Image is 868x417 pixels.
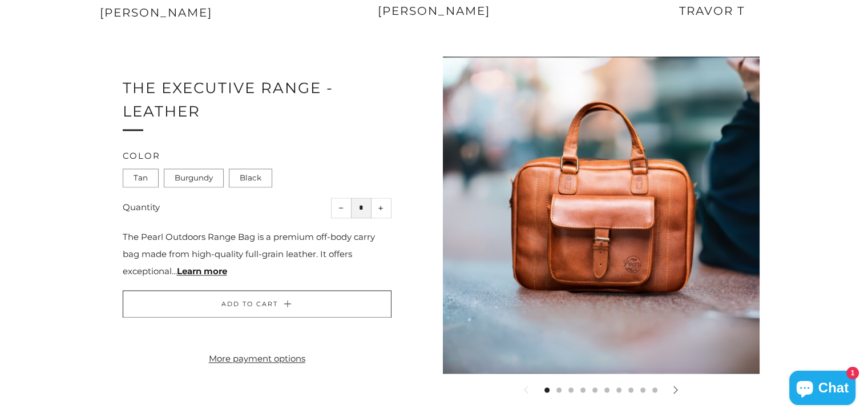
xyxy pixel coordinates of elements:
button: 9 of 10 [640,387,645,392]
button: 6 of 10 [604,387,609,392]
button: 3 of 10 [568,387,574,392]
a: More payment options [123,350,391,367]
button: 5 of 10 [592,387,597,392]
button: 8 of 10 [628,387,633,392]
span: − [338,206,344,211]
div: The Pearl Outdoors Range Bag is a premium off-body carry bag made from high-quality full-grain le... [123,228,391,280]
h3: [PERSON_NAME] [31,3,281,22]
button: 1 of 10 [544,387,550,392]
h3: Travor T [587,1,837,21]
label: Black [229,169,272,188]
button: 4 of 10 [580,387,586,392]
inbox-online-store-chat: Shopify online store chat [786,371,859,408]
a: Learn more [177,266,227,276]
label: Quantity [123,202,160,212]
button: 10 of 10 [652,387,657,392]
input: quantity [351,198,372,218]
a: The Executive Range - Leather [123,79,333,121]
h2: Color [123,151,391,160]
h3: [PERSON_NAME] [309,1,559,21]
span: + [378,206,383,211]
button: 7 of 10 [616,387,621,392]
span: Add to Cart [221,300,278,308]
label: Tan [123,169,159,188]
label: Burgundy [164,169,224,188]
button: Add to Cart [123,290,391,318]
button: 2 of 10 [556,387,562,392]
img: The Executive Range - Leather [443,57,760,374]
